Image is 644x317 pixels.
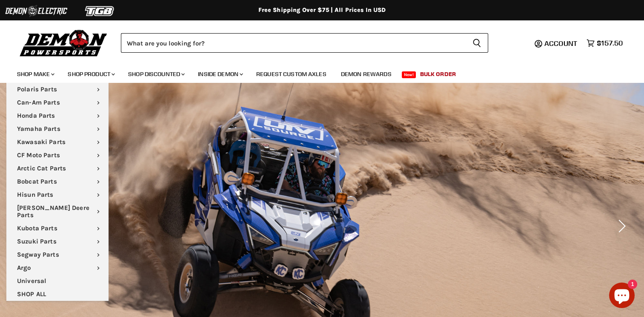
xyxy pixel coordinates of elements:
a: Account [541,40,582,47]
a: Argo [6,261,109,275]
ul: Main menu [6,83,109,301]
a: Kubota Parts [6,222,109,235]
inbox-online-store-chat: Shopify online store chat [607,283,637,310]
a: [PERSON_NAME] Deere Parts [6,201,109,222]
a: Suzuki Parts [6,235,109,248]
a: Bobcat Parts [6,175,109,188]
a: Shop Discounted [122,65,190,83]
a: SHOP ALL [6,288,109,301]
img: Demon Electric Logo 2 [4,3,68,19]
a: Kawasaki Parts [6,136,109,149]
a: Can-Am Parts [6,96,109,109]
button: Search [466,33,488,53]
a: Shop Product [61,65,120,83]
button: Next [612,218,629,235]
form: Product [121,33,488,53]
a: Polaris Parts [6,83,109,96]
a: Honda Parts [6,109,109,122]
a: Bulk Order [414,65,462,83]
input: Search [121,33,466,53]
a: Arctic Cat Parts [6,162,109,175]
a: Universal [6,275,109,288]
a: $157.50 [582,37,627,49]
span: New! [402,71,416,78]
a: Shop Make [11,65,60,83]
img: TGB Logo 2 [68,3,132,19]
ul: Main menu [11,62,621,83]
a: CF Moto Parts [6,149,109,162]
span: $157.50 [597,39,623,47]
a: Segway Parts [6,248,109,261]
a: Hisun Parts [6,188,109,201]
img: Demon Powersports [17,28,110,58]
a: Demon Rewards [335,65,398,83]
a: Request Custom Axles [250,65,333,83]
a: Inside Demon [192,65,248,83]
span: Account [544,39,577,48]
a: Yamaha Parts [6,122,109,136]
